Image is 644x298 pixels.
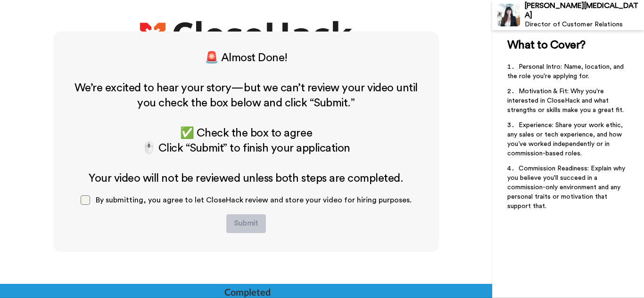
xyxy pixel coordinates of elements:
span: Personal Intro: Name, location, and the role you're applying for. [507,64,626,80]
span: ✅ Check the box to agree [180,128,312,139]
div: Director of Customer Relations [525,21,644,29]
span: 🖱️ Click “Submit” to finish your application [142,143,350,154]
span: 🚨 Almost Done! [205,52,288,64]
span: We’re excited to hear your story—but we can’t review your video until you check the box below and... [74,82,420,109]
span: What to Cover? [507,40,586,51]
span: Commission Readiness: Explain why you believe you'll succeed in a commission-only environment and... [507,165,627,209]
img: Profile Image [497,4,520,26]
span: Your video will not be reviewed unless both steps are completed. [89,173,403,184]
span: By submitting, you agree to let CloseHack review and store your video for hiring purposes. [96,196,412,204]
button: Submit [226,214,266,233]
span: Motivation & Fit: Why you're interested in CloseHack and what strengths or skills make you a grea... [507,88,624,113]
div: [PERSON_NAME][MEDICAL_DATA] [525,1,644,19]
span: Experience: Share your work ethic, any sales or tech experience, and how you’ve worked independen... [507,122,625,157]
